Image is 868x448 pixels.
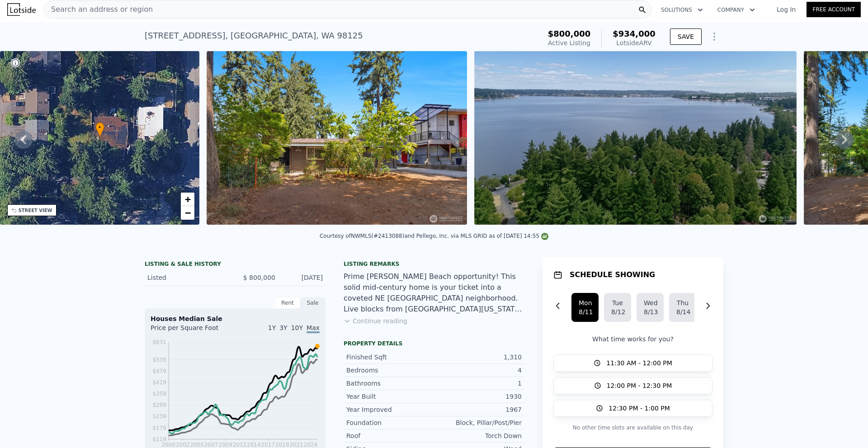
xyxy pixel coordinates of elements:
a: Log In [766,5,807,14]
tspan: 2002 [176,442,190,448]
span: 11:30 AM - 12:00 PM [606,358,672,368]
tspan: $119 [152,436,166,443]
div: 1967 [434,405,522,414]
div: Price per Square Foot [151,323,235,338]
tspan: $539 [152,357,166,363]
div: [DATE] [283,273,323,282]
tspan: 2007 [204,442,218,448]
div: Lotside ARV [613,38,656,47]
div: Wed [644,298,656,307]
span: $934,000 [613,29,656,38]
button: Company [710,2,762,18]
p: What time works for you? [553,335,712,344]
div: 1 [434,379,522,388]
h1: SCHEDULE SHOWING [570,269,655,280]
button: Mon8/11 [571,293,599,322]
button: Show Options [705,28,723,46]
button: SAVE [670,28,702,45]
div: 8/13 [644,307,656,316]
div: • [95,122,104,138]
div: [STREET_ADDRESS] , [GEOGRAPHIC_DATA] , WA 98125 [145,29,363,42]
div: Courtesy of NWMLS (#2413088) and Pellego, Inc. via MLS GRID as of [DATE] 14:55 [320,233,548,239]
div: Year Built [346,392,434,401]
div: LISTING & SALE HISTORY [145,260,325,269]
div: Rent [275,297,300,309]
img: NWMLS Logo [541,233,548,240]
span: Active Listing [548,39,590,47]
div: STREET VIEW [19,207,52,214]
tspan: $631 [152,339,166,345]
div: Property details [344,340,524,347]
a: Zoom out [181,206,194,220]
button: 11:30 AM - 12:00 PM [553,354,712,372]
span: $800,000 [548,29,591,38]
tspan: 2021 [289,442,303,448]
button: Wed8/13 [637,293,664,322]
span: Search an address or region [44,4,153,15]
div: 8/12 [611,307,624,316]
div: Prime [PERSON_NAME] Beach opportunity! This solid mid-century home is your ticket into a coveted ... [344,271,524,315]
tspan: 2005 [190,442,204,448]
tspan: $299 [152,402,166,408]
p: No other time slots are available on this day [553,422,712,433]
span: + [185,193,191,205]
div: 8/14 [676,307,689,316]
div: 8/11 [579,307,591,316]
tspan: $179 [152,425,166,431]
tspan: 2017 [261,442,275,448]
div: Listed [147,273,228,282]
span: $ 800,000 [243,274,275,281]
span: Max [307,324,320,333]
div: 1930 [434,392,522,401]
span: 12:00 PM - 12:30 PM [607,381,672,390]
div: Tue [611,298,624,307]
img: Lotside [7,3,36,16]
div: Thu [676,298,689,307]
div: Sale [300,297,325,309]
div: Mon [579,298,591,307]
button: Solutions [654,2,710,18]
img: Sale: 167262774 Parcel: 97976119 [207,51,467,225]
div: Foundation [346,418,434,427]
div: Bedrooms [346,366,434,375]
button: 12:30 PM - 1:00 PM [553,400,712,417]
div: Roof [346,431,434,440]
tspan: 2014 [247,442,261,448]
span: 1Y [268,324,276,331]
a: Free Account [807,2,861,17]
span: • [95,123,104,132]
div: Bathrooms [346,379,434,388]
tspan: 2012 [233,442,247,448]
div: Year Improved [346,405,434,414]
img: Sale: 167262774 Parcel: 97976119 [474,51,796,225]
div: Listing remarks [344,260,524,268]
div: 1,310 [434,353,522,362]
a: Zoom in [181,193,194,206]
button: Continue reading [344,316,407,325]
tspan: $359 [152,391,166,397]
div: 4 [434,366,522,375]
span: 12:30 PM - 1:00 PM [609,404,670,413]
div: Block, Pillar/Post/Pier [434,418,522,427]
tspan: $239 [152,413,166,420]
span: 3Y [279,324,287,331]
button: Tue8/12 [604,293,631,322]
tspan: $419 [152,379,166,386]
div: Torch Down [434,431,522,440]
span: 10Y [291,324,303,331]
button: 12:00 PM - 12:30 PM [553,377,712,394]
tspan: 2019 [275,442,289,448]
tspan: 2009 [218,442,232,448]
tspan: $479 [152,368,166,374]
tspan: 2024 [304,442,318,448]
span: − [185,207,191,218]
button: Thu8/14 [669,293,696,322]
tspan: 2000 [162,442,176,448]
div: Houses Median Sale [151,314,320,323]
div: Finished Sqft [346,353,434,362]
